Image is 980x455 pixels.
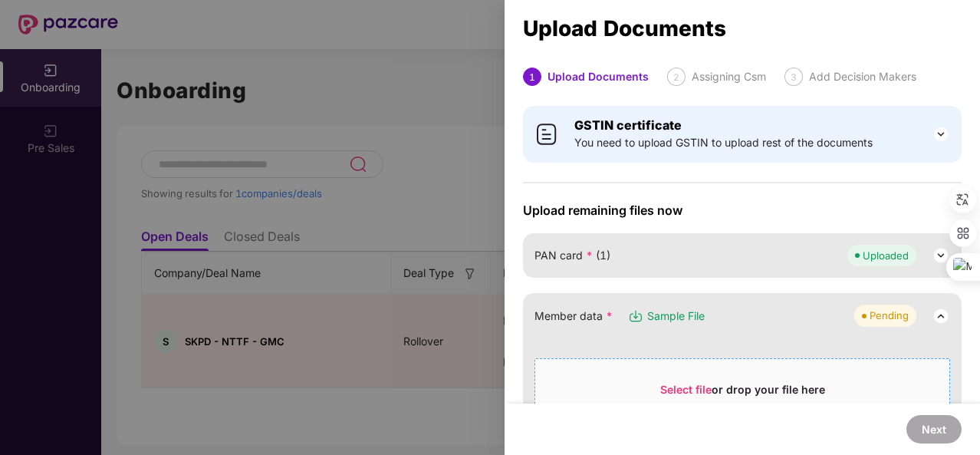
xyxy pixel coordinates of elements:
[523,20,962,37] div: Upload Documents
[906,415,962,443] button: Next
[791,71,797,83] span: 3
[863,248,909,263] div: Uploaded
[809,68,916,86] div: Add Decision Makers
[548,68,649,86] div: Upload Documents
[534,122,559,147] img: svg+xml;base64,PHN2ZyB4bWxucz0iaHR0cDovL3d3dy53My5vcmcvMjAwMC9zdmciIHdpZHRoPSI0MCIgaGVpZ2h0PSI0MC...
[932,125,950,143] img: svg+xml;base64,PHN2ZyB3aWR0aD0iMjQiIGhlaWdodD0iMjQiIHZpZXdCb3g9IjAgMCAyNCAyNCIgZmlsbD0ibm9uZSIgeG...
[692,68,766,86] div: Assigning Csm
[673,71,679,83] span: 2
[932,246,950,265] img: svg+xml;base64,PHN2ZyB3aWR0aD0iMjQiIGhlaWdodD0iMjQiIHZpZXdCb3g9IjAgMCAyNCAyNCIgZmlsbD0ibm9uZSIgeG...
[660,383,712,396] span: Select file
[647,308,705,325] span: Sample File
[660,382,825,405] div: or drop your file here
[534,308,613,325] span: Member data
[523,203,962,218] span: Upload remaining files now
[534,247,610,264] span: PAN card (1)
[574,117,682,133] b: GSTIN certificate
[529,71,535,83] span: 1
[535,371,949,444] span: Select fileor drop your file hereAll file types are supportedMax. File size 200mb
[870,308,909,323] div: Pending
[932,307,950,325] img: svg+xml;base64,PHN2ZyB3aWR0aD0iMjQiIGhlaWdodD0iMjQiIHZpZXdCb3g9IjAgMCAyNCAyNCIgZmlsbD0ibm9uZSIgeG...
[574,134,873,151] span: You need to upload GSTIN to upload rest of the documents
[628,308,643,324] img: svg+xml;base64,PHN2ZyB3aWR0aD0iMTYiIGhlaWdodD0iMTciIHZpZXdCb3g9IjAgMCAxNiAxNyIgZmlsbD0ibm9uZSIgeG...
